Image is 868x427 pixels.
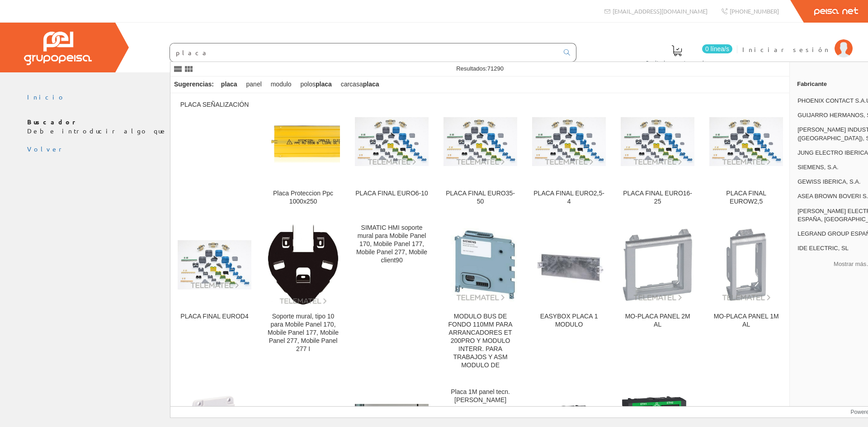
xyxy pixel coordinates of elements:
div: polos [297,76,335,93]
div: carcasa [337,76,383,93]
img: PLACA FINAL EUROW2,5 [709,117,783,166]
strong: placa [316,81,332,88]
span: 71290 [487,65,504,72]
div: PLACA FINAL EURO16-25 [621,190,694,206]
img: Grupo Peisa [24,32,92,65]
a: Soporte mural, tipo 10 para Mobile Panel 170, Mobile Panel 177, Mobile Panel 277, Mobile Panel 27... [259,217,347,380]
div: PLACA SEÑALIZACIÓN [178,101,251,109]
a: PLACA SEÑALIZACIÓN [170,94,259,216]
div: MO-PLACA PANEL 1M AL [709,313,783,329]
a: EASYBOX PLACA 1 MODULO EASYBOX PLACA 1 MODULO [525,217,613,380]
div: Soporte mural, tipo 10 para Mobile Panel 170, Mobile Panel 177, Mobile Panel 277, Mobile Panel 277 I [266,313,340,353]
img: MO-PLACA PANEL 2M AL [621,228,694,302]
div: MO-PLACA PANEL 2M AL [621,313,694,329]
a: PLACA FINAL EURO2,5-4 PLACA FINAL EURO2,5-4 [525,94,613,216]
a: Volver [27,145,65,153]
img: PLACA FINAL EURO6-10 [355,117,429,166]
img: PLACA FINAL EUROD4 [178,240,251,289]
a: Placa Proteccion Ppc 1000x250 Placa Proteccion Ppc 1000x250 [259,94,347,216]
div: Placa 1M panel tecn. [PERSON_NAME] [443,388,517,404]
img: PLACA FINAL EURO2,5-4 [532,117,606,166]
p: Debe introducir algo que buscar [27,118,841,136]
div: Sugerencias: [170,78,216,91]
img: Placa Proteccion Ppc 1000x250 [266,120,340,163]
a: MO-PLACA PANEL 2M AL MO-PLACA PANEL 2M AL [613,217,702,380]
span: [EMAIL_ADDRESS][DOMAIN_NAME] [613,7,708,15]
img: PLACA FINAL EURO35-50 [443,117,517,166]
div: MODULO BUS DE FONDO 110MM PARA ARRANCADORES ET 200PRO Y MODULO INTERR. PARA TRABAJOS Y ASM MODULO DE [443,313,517,370]
strong: placa [363,81,379,88]
div: PLACA FINAL EURO2,5-4 [532,190,606,206]
b: Buscador [27,118,79,126]
a: PLACA FINAL EURO16-25 PLACA FINAL EURO16-25 [613,94,702,216]
img: Soporte mural, tipo 10 para Mobile Panel 170, Mobile Panel 177, Mobile Panel 277, Mobile Panel 277 I [267,224,339,305]
div: panel [243,76,265,93]
img: MO-PLACA PANEL 1M AL [709,228,783,302]
div: modulo [267,76,295,93]
img: MODULO BUS DE FONDO 110MM PARA ARRANCADORES ET 200PRO Y MODULO INTERR. PARA TRABAJOS Y ASM MODULO DE [443,228,517,302]
div: Placa Proteccion Ppc 1000x250 [266,190,340,206]
span: Iniciar sesión [742,45,830,54]
div: EASYBOX PLACA 1 MODULO [532,313,606,329]
input: Buscar ... [170,43,558,62]
a: MO-PLACA PANEL 1M AL MO-PLACA PANEL 1M AL [702,217,790,380]
div: PLACA FINAL EUROD4 [178,313,251,321]
a: PLACA FINAL EURO35-50 PLACA FINAL EURO35-50 [436,94,524,216]
img: PLACA FINAL EURO16-25 [621,117,694,166]
span: Pedido actual [646,58,708,67]
div: PLACA FINAL EURO35-50 [443,190,517,206]
div: SIMATIC HMI soporte mural para Mobile Panel 170, Mobile Panel 177, Mobile Panel 277, Mobile client90 [355,224,429,265]
span: [PHONE_NUMBER] [730,7,779,15]
img: EASYBOX PLACA 1 MODULO [532,228,606,302]
span: 0 línea/s [702,44,732,53]
a: PLACA FINAL EURO6-10 PLACA FINAL EURO6-10 [348,94,436,216]
a: MODULO BUS DE FONDO 110MM PARA ARRANCADORES ET 200PRO Y MODULO INTERR. PARA TRABAJOS Y ASM MODULO... [436,217,524,380]
a: PLACA FINAL EUROD4 PLACA FINAL EUROD4 [170,217,259,380]
div: © Grupo Peisa [27,154,841,161]
strong: placa [221,81,237,88]
span: Resultados: [456,65,504,72]
a: SIMATIC HMI soporte mural para Mobile Panel 170, Mobile Panel 177, Mobile Panel 277, Mobile client90 [348,217,436,380]
a: Inicio [27,93,66,101]
div: PLACA FINAL EUROW2,5 [709,190,783,206]
div: PLACA FINAL EURO6-10 [355,190,429,198]
a: Iniciar sesión [742,38,853,46]
a: PLACA FINAL EUROW2,5 PLACA FINAL EUROW2,5 [702,94,790,216]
